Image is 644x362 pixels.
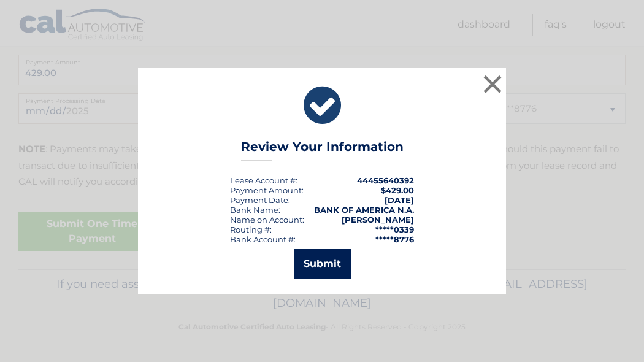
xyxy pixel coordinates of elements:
h3: Review Your Information [241,139,404,161]
span: Payment Date [230,195,288,205]
strong: BANK OF AMERICA N.A. [314,205,414,215]
div: Payment Amount: [230,185,304,195]
span: $429.00 [381,185,414,195]
div: Routing #: [230,225,272,234]
strong: 44455640392 [357,175,414,185]
div: Bank Account #: [230,234,296,244]
button: Submit [294,249,351,279]
div: Lease Account #: [230,175,297,185]
div: Name on Account: [230,215,304,225]
div: Bank Name: [230,205,280,215]
button: × [480,72,505,96]
strong: [PERSON_NAME] [342,215,414,225]
span: [DATE] [385,195,414,205]
div: : [230,195,290,205]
